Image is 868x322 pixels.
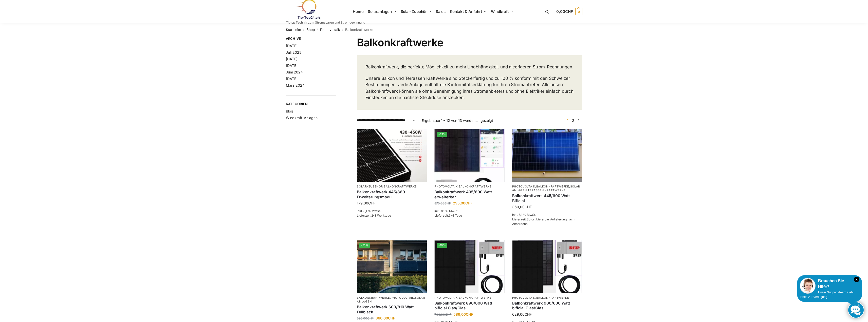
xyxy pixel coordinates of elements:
[800,278,859,290] div: Brauchen Sie Hilfe?
[401,9,427,14] span: Solar-Zubehör
[306,28,315,32] a: Shop
[512,296,535,299] a: Photovoltaik
[453,312,473,316] bdi: 589,00
[512,185,580,192] a: Solaranlagen
[286,116,318,120] a: Windkraft-Anlagen
[459,296,492,299] a: Balkonkraftwerke
[800,291,854,299] span: Unser Support-Team steht Ihnen zur Verfügung
[357,305,427,314] a: Balkonkraftwerk 600/810 Watt Fullblack
[286,44,298,48] a: [DATE]
[512,185,582,193] p: , , ,
[800,278,816,294] img: Customer service
[357,201,375,205] bdi: 179,00
[357,296,390,299] a: Balkonkraftwerke
[434,129,504,182] a: -21%Steckerfertig Plug & Play mit 410 Watt
[512,240,582,293] img: Bificiales Hochleistungsmodul
[528,188,565,192] a: Terassen Kraftwerke
[525,205,532,209] span: CHF
[320,28,340,32] a: Photovoltaik
[384,185,417,188] a: Balkonkraftwerke
[357,185,383,188] a: Solar-Zubehör
[536,296,569,299] a: Balkonkraftwerke
[357,240,427,293] a: -31%2 Balkonkraftwerke
[357,209,427,213] p: inkl. 8,1 % MwSt.
[365,64,574,70] p: Balkonkraftwerk, die perfekte Möglichkeit zu mehr Unabhängigkeit und niedrigeren Strom-Rechnungen.
[525,312,532,316] span: CHF
[357,296,425,303] a: Solaranlagen
[366,0,398,23] a: Solaranlagen
[434,313,451,316] bdi: 700,00
[434,190,504,199] a: Balkonkraftwerk 405/600 Watt erweiterbar
[571,118,576,123] a: Seite 2
[556,4,582,19] a: 0,00CHF 0
[575,8,582,15] span: 0
[564,118,582,123] nav: Produkt-Seitennummerierung
[340,28,345,32] span: /
[286,57,298,61] a: [DATE]
[433,0,448,23] a: Sales
[445,313,451,316] span: CHF
[286,77,298,81] a: [DATE]
[365,75,574,101] p: Unsere Balkon und Terrassen Kraftwerke sind Steckerfertig und zu 100 % konform mit den Schweizer ...
[512,217,575,226] span: Sofort Lieferbar Anlieferung nach Absprache
[854,277,859,282] i: Schließen
[512,129,582,182] img: Solaranlage für den kleinen Balkon
[286,70,303,74] a: Juni 2024
[357,214,391,217] span: Lieferzeit:
[450,9,482,14] span: Kontakt & Anfahrt
[445,201,451,205] span: CHF
[466,312,473,316] span: CHF
[577,118,580,123] a: →
[453,201,472,205] bdi: 295,00
[391,296,414,299] a: Photovoltaik
[301,28,306,32] span: /
[398,0,433,23] a: Solar-Zubehör
[434,185,457,188] a: Photovoltaik
[556,9,573,14] span: 0,00
[336,36,339,42] button: Close filters
[286,63,298,68] a: [DATE]
[434,209,504,213] p: inkl. 8,1 % MwSt.
[434,185,504,188] p: ,
[491,9,509,14] span: Windkraft
[357,36,582,49] h1: Balkonkraftwerke
[436,9,446,14] span: Sales
[434,214,462,217] span: Lieferzeit:
[357,129,427,182] img: Balkonkraftwerk 445/860 Erweiterungsmodul
[368,9,392,14] span: Solaranlagen
[367,316,374,320] span: CHF
[434,296,504,300] p: ,
[449,214,462,217] span: 3-4 Tage
[357,185,427,188] p: ,
[489,0,515,23] a: Windkraft
[566,118,570,123] span: Seite 1
[376,316,395,320] bdi: 360,00
[357,316,374,320] bdi: 520,00
[512,213,582,217] p: inkl. 8,1 % MwSt.
[357,190,427,199] a: Balkonkraftwerk 445/860 Erweiterungsmodul
[434,240,504,293] img: Bificiales Hochleistungsmodul
[286,28,301,32] a: Startseite
[286,83,305,87] a: März 2024
[286,50,301,54] a: Juli 2025
[286,109,293,113] a: Blog
[448,0,489,23] a: Kontakt & Anfahrt
[286,21,365,24] p: Tiptop Technik zum Stromsparen und Stromgewinnung
[368,201,375,205] span: CHF
[465,201,472,205] span: CHF
[422,118,493,123] p: Ergebnisse 1 – 12 von 13 werden angezeigt
[536,185,569,188] a: Balkonkraftwerke
[357,118,416,123] select: Shop-Reihenfolge
[286,23,582,36] nav: Breadcrumb
[434,129,504,182] img: Steckerfertig Plug & Play mit 410 Watt
[512,296,582,300] p: ,
[357,296,427,304] p: , ,
[357,240,427,293] img: 2 Balkonkraftwerke
[388,316,395,320] span: CHF
[512,217,575,226] span: Lieferzeit:
[434,240,504,293] a: -16%Bificiales Hochleistungsmodul
[512,312,532,316] bdi: 629,00
[434,201,451,205] bdi: 375,00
